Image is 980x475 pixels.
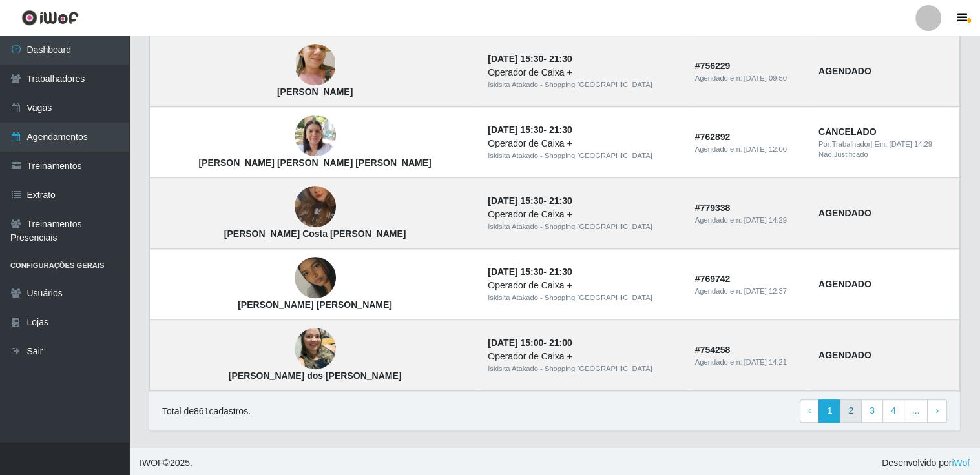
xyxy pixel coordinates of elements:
nav: pagination [800,399,947,423]
time: [DATE] 15:30 [488,267,543,277]
strong: [PERSON_NAME] [277,86,353,97]
div: Iskisita Atakado - Shopping [GEOGRAPHIC_DATA] [488,292,680,303]
strong: CANCELADO [818,126,876,137]
strong: [PERSON_NAME] [PERSON_NAME] [238,299,392,310]
a: 2 [840,399,862,423]
time: 21:00 [549,338,572,348]
img: Hosana Ceane da Silva [295,26,336,103]
div: Operador de Caixa + [488,137,680,150]
div: Agendado em: [695,215,803,226]
time: [DATE] 15:30 [488,196,543,206]
img: CoreUI Logo [21,10,79,26]
strong: [PERSON_NAME] dos [PERSON_NAME] [229,370,402,381]
div: Agendado em: [695,73,803,84]
a: Previous [800,399,820,423]
img: Ana Cláudia Santiago Mendes carneiro [295,108,336,163]
div: | Em: [818,139,952,150]
time: [DATE] 14:21 [744,358,787,366]
strong: - [488,196,572,206]
time: [DATE] 09:50 [744,74,787,82]
time: 21:30 [549,54,572,64]
span: © 2025 . [140,456,193,470]
div: Agendado em: [695,144,803,155]
strong: AGENDADO [818,208,871,218]
div: Iskisita Atakado - Shopping [GEOGRAPHIC_DATA] [488,221,680,232]
img: Rocheli Silva Nascimento [295,241,336,315]
strong: # 762892 [695,132,731,142]
a: 1 [818,399,840,423]
strong: # 756229 [695,61,731,71]
div: Iskisita Atakado - Shopping [GEOGRAPHIC_DATA] [488,150,680,161]
a: ... [904,399,928,423]
div: Operador de Caixa + [488,350,680,363]
div: Agendado em: [695,286,803,297]
strong: - [488,267,572,277]
strong: # 769742 [695,274,731,284]
time: [DATE] 14:29 [889,140,932,148]
img: Janiele Ribeiro dos Santos [295,321,336,376]
span: Por: Trabalhador [818,140,870,148]
a: 4 [882,399,904,423]
strong: [PERSON_NAME] Costa [PERSON_NAME] [224,228,406,239]
div: Operador de Caixa + [488,66,680,79]
strong: - [488,54,572,64]
a: 3 [861,399,883,423]
strong: - [488,338,572,348]
img: Ana Paula Fernandes Costa da Silva [295,170,336,244]
time: 21:30 [549,267,572,277]
a: iWof [952,458,970,468]
time: 21:30 [549,196,572,206]
a: Next [927,399,947,423]
span: Desenvolvido por [882,456,970,470]
div: Agendado em: [695,357,803,368]
strong: - [488,125,572,135]
strong: AGENDADO [818,279,871,289]
div: Operador de Caixa + [488,208,680,221]
span: ‹ [808,405,811,416]
strong: AGENDADO [818,66,871,76]
strong: [PERSON_NAME] [PERSON_NAME] [PERSON_NAME] [198,157,431,168]
p: Total de 861 cadastros. [162,405,251,418]
time: [DATE] 15:30 [488,125,543,135]
div: Iskisita Atakado - Shopping [GEOGRAPHIC_DATA] [488,363,680,374]
time: [DATE] 14:29 [744,216,787,224]
strong: AGENDADO [818,350,871,360]
div: Iskisita Atakado - Shopping [GEOGRAPHIC_DATA] [488,79,680,90]
span: IWOF [140,458,163,468]
div: Não Justificado [818,149,952,160]
time: [DATE] 12:37 [744,287,787,295]
div: Operador de Caixa + [488,279,680,292]
time: [DATE] 15:00 [488,338,543,348]
time: [DATE] 12:00 [744,145,787,153]
span: › [935,405,939,416]
strong: # 754258 [695,345,731,355]
time: [DATE] 15:30 [488,54,543,64]
time: 21:30 [549,125,572,135]
strong: # 779338 [695,203,731,213]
